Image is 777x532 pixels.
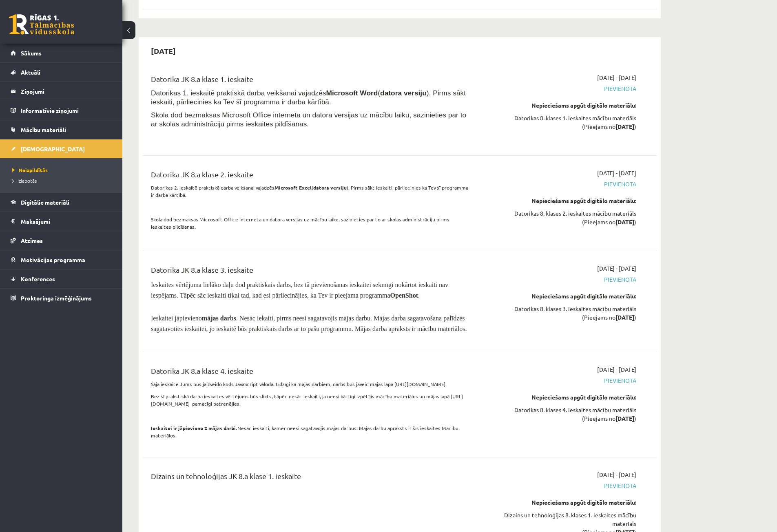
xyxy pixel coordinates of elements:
[12,177,37,184] span: Izlabotās
[21,101,112,120] legend: Informatīvie ziņojumi
[11,269,112,288] a: Konferences
[11,289,112,307] a: Proktoringa izmēģinājums
[151,365,470,380] div: Datorika JK 8.a klase 4. ieskaite
[151,393,470,407] p: Bez šī prakstiskā darba ieskaites vērtējums būs slikts, tāpēc nesāc ieskaiti, ja neesi kārtīgi iz...
[12,177,114,184] a: Izlabotās
[483,292,636,300] div: Nepieciešams apgūt digitālo materiālu:
[21,145,85,152] span: [DEMOGRAPHIC_DATA]
[21,126,66,133] span: Mācību materiāli
[483,498,636,507] div: Nepieciešams apgūt digitālo materiālu:
[151,281,448,299] span: Ieskaites vērtējuma lielāko daļu dod praktiskais darbs, bez tā pievienošanas ieskaitei sekmīgi no...
[202,315,236,322] b: mājas darbs
[615,218,634,225] strong: [DATE]
[615,123,634,130] strong: [DATE]
[11,101,112,120] a: Informatīvie ziņojumi
[21,49,42,57] span: Sākums
[597,365,636,374] span: [DATE] - [DATE]
[313,184,347,191] b: datora versiju
[11,212,112,231] a: Maksājumi
[21,294,92,302] span: Proktoringa izmēģinājums
[483,393,636,402] div: Nepieciešams apgūt digitālo materiālu:
[483,209,636,226] div: Datorikas 8. klases 2. ieskaites mācību materiāls (Pieejams no )
[21,82,112,101] legend: Ziņojumi
[597,169,636,177] span: [DATE] - [DATE]
[483,406,636,423] div: Datorikas 8. klases 4. ieskaites mācību materiāls (Pieejams no )
[597,470,636,479] span: [DATE] - [DATE]
[151,380,470,388] p: Šajā ieskaitē Jums būs jāizveido kods JavaScript valodā. Līdzīgi kā mājas darbiem, darbs būs jāve...
[21,275,55,283] span: Konferences
[11,120,112,139] a: Mācību materiāli
[12,167,48,173] span: Neizpildītās
[11,63,112,82] a: Aktuāli
[483,101,636,110] div: Nepieciešams apgūt digitālo materiālu:
[12,166,114,174] a: Neizpildītās
[151,470,470,486] div: Dizains un tehnoloģijas JK 8.a klase 1. ieskaite
[11,139,112,158] a: [DEMOGRAPHIC_DATA]
[151,425,237,431] strong: Ieskaitei ir jāpievieno 2 mājas darbi.
[21,68,40,76] span: Aktuāli
[151,264,470,279] div: Datorika JK 8.a klase 3. ieskaite
[151,184,470,199] p: Datorikas 2. ieskaitē praktiskā darba veikšanai vajadzēs ( ). Pirms sākt ieskaiti, pārliecinies k...
[11,44,112,62] a: Sākums
[615,415,634,422] strong: [DATE]
[21,199,69,206] span: Digitālie materiāli
[151,169,470,184] div: Datorika JK 8.a klase 2. ieskaite
[151,216,470,230] p: Skola dod bezmaksas Microsoft Office interneta un datora versijas uz mācību laiku, sazinieties pa...
[380,89,427,97] b: datora versiju
[11,231,112,250] a: Atzīmes
[483,305,636,322] div: Datorikas 8. klases 3. ieskaites mācību materiāls (Pieejams no )
[151,73,470,88] div: Datorika JK 8.a klase 1. ieskaite
[143,41,184,60] h2: [DATE]
[483,180,636,188] span: Pievienota
[11,82,112,101] a: Ziņojumi
[21,237,43,244] span: Atzīmes
[483,481,636,490] span: Pievienota
[597,264,636,273] span: [DATE] - [DATE]
[9,14,74,35] a: Rīgas 1. Tālmācības vidusskola
[151,111,466,128] span: Skola dod bezmaksas Microsoft Office interneta un datora versijas uz mācību laiku, sazinieties pa...
[151,424,470,439] p: Nesāc ieskaiti, kamēr neesi sagatavojis mājas darbus. Mājas darbu apraksts ir šīs ieskaites Mācīb...
[151,89,466,106] span: Datorikas 1. ieskaitē praktiskā darba veikšanai vajadzēs ( ). Pirms sākt ieskaiti, pārliecinies k...
[483,376,636,385] span: Pievienota
[274,184,312,191] b: Microsoft Excel
[483,275,636,284] span: Pievienota
[326,89,378,97] b: Microsoft Word
[21,212,112,231] legend: Maksājumi
[483,84,636,93] span: Pievienota
[390,292,418,299] strong: OpenShot
[615,313,634,321] strong: [DATE]
[483,114,636,131] div: Datorikas 8. klases 1. ieskaites mācību materiāls (Pieejams no )
[11,250,112,269] a: Motivācijas programma
[151,315,467,332] span: Ieskaitei jāpievieno . Nesāc iekaiti, pirms neesi sagatavojis mājas darbu. Mājas darba sagatavoša...
[483,196,636,205] div: Nepieciešams apgūt digitālo materiālu:
[597,73,636,82] span: [DATE] - [DATE]
[21,256,85,263] span: Motivācijas programma
[11,193,112,212] a: Digitālie materiāli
